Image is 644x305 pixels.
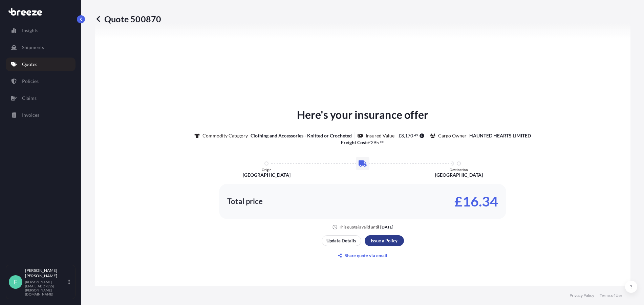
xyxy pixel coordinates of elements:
p: Insights [22,27,38,34]
p: Commodity Category [202,132,248,139]
a: Privacy Policy [570,293,594,298]
a: Claims [6,91,76,105]
a: Quotes [6,58,76,71]
a: Shipments [6,41,76,54]
p: [DATE] [380,224,393,230]
p: Share quote via email [345,252,387,259]
button: Share quote via email [322,250,404,261]
p: HAUNTED HEARTS LIMITED [469,132,531,139]
p: Shipments [22,44,44,51]
button: Update Details [322,235,361,246]
a: Terms of Use [600,293,622,298]
span: £ [399,133,401,138]
p: Here's your insurance offer [297,107,428,123]
p: Issue a Policy [371,237,398,244]
span: . [379,141,380,143]
p: Origin [262,168,272,172]
p: Clothing and Accessories - Knitted or Crocheted [251,132,352,139]
span: , [404,133,405,138]
button: Issue a Policy [365,235,404,246]
p: Quote 500870 [95,14,161,24]
p: : [341,139,384,146]
p: Insured Value [366,132,394,139]
span: 295 [371,140,379,145]
p: Update Details [326,237,356,244]
p: Policies [22,78,39,85]
span: 170 [405,133,413,138]
p: [GEOGRAPHIC_DATA] [435,172,483,178]
b: Freight Cost [341,139,367,145]
p: Claims [22,95,37,102]
p: Cargo Owner [438,132,467,139]
p: [PERSON_NAME][EMAIL_ADDRESS][PERSON_NAME][DOMAIN_NAME] [25,280,67,296]
p: [PERSON_NAME] [PERSON_NAME] [25,268,67,279]
p: [GEOGRAPHIC_DATA] [243,172,291,178]
span: 49 [414,134,418,136]
span: 8 [401,133,404,138]
a: Policies [6,74,76,88]
span: . [413,134,414,136]
p: Total price [227,198,263,205]
span: 00 [380,141,384,143]
p: Invoices [22,112,39,118]
p: Destination [450,168,468,172]
p: £16.34 [454,196,498,207]
a: Insights [6,24,76,37]
a: Invoices [6,108,76,122]
p: Quotes [22,61,37,68]
span: £ [368,140,371,145]
p: This quote is valid until [339,224,379,230]
span: E [14,279,17,285]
